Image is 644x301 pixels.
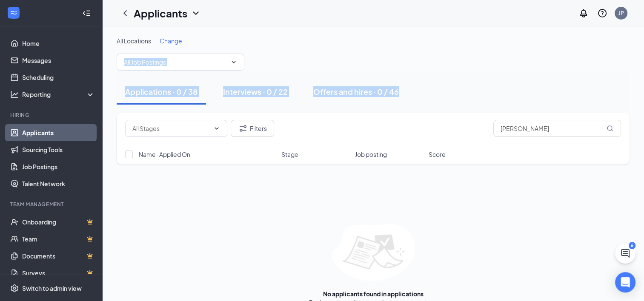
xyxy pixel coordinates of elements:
[82,9,91,17] svg: Collapse
[597,8,607,18] svg: QuestionInfo
[191,8,201,18] svg: ChevronDown
[22,69,95,86] a: Scheduling
[22,230,95,247] a: TeamCrown
[223,86,288,97] div: Interviews · 0 / 22
[281,150,298,159] span: Stage
[578,8,589,18] svg: Notifications
[132,124,210,133] input: All Stages
[124,57,227,67] input: All Job Postings
[120,8,130,18] svg: ChevronLeft
[355,150,387,159] span: Job posting
[615,272,635,292] div: Open Intercom Messenger
[9,9,18,17] svg: WorkstreamLogo
[22,35,95,52] a: Home
[230,59,237,65] svg: ChevronDown
[615,243,635,264] button: ChatActive
[313,86,399,97] div: Offers and hires · 0 / 46
[22,264,95,281] a: SurveysCrown
[22,158,95,175] a: Job Postings
[22,284,82,292] div: Switch to admin view
[125,86,197,97] div: Applications · 0 / 38
[22,90,95,99] div: Reporting
[134,6,187,20] h1: Applicants
[22,124,95,141] a: Applicants
[429,150,446,159] span: Score
[332,224,415,281] img: empty-state
[22,175,95,192] a: Talent Network
[323,290,424,298] div: No applicants found in applications
[22,141,95,158] a: Sourcing Tools
[160,37,182,45] span: Change
[231,120,274,137] button: Filter Filters
[10,90,19,99] svg: Analysis
[620,248,630,258] svg: ChatActive
[10,201,93,208] div: Team Management
[618,9,624,17] div: JP
[139,150,190,159] span: Name · Applied On
[22,213,95,230] a: OnboardingCrown
[493,120,621,137] input: Search in applications
[22,247,95,264] a: DocumentsCrown
[117,37,151,45] span: All Locations
[22,52,95,69] a: Messages
[213,125,220,132] svg: ChevronDown
[629,242,635,249] div: 6
[10,111,93,119] div: Hiring
[238,123,248,133] svg: Filter
[607,125,613,132] svg: MagnifyingGlass
[10,284,19,292] svg: Settings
